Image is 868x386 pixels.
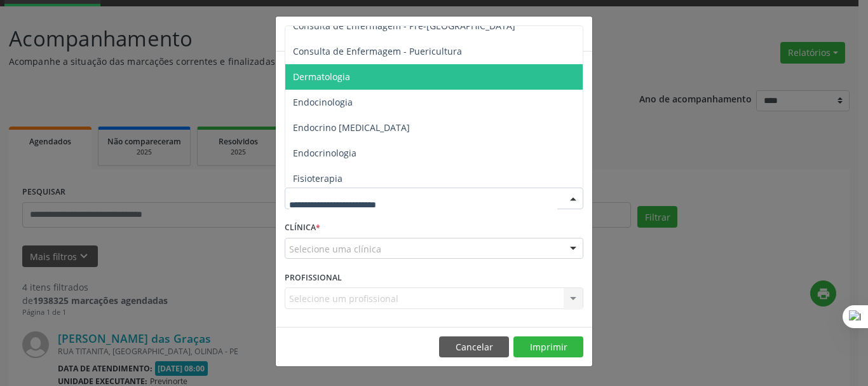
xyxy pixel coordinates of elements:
[285,25,430,42] h5: Relatório de agendamentos
[285,218,320,238] label: CLÍNICA
[567,17,592,48] button: Close
[293,71,350,83] span: Dermatologia
[289,242,381,256] span: Selecione uma clínica
[293,96,353,108] span: Endocinologia
[293,147,356,159] span: Endocrinologia
[439,336,509,358] button: Cancelar
[513,336,583,358] button: Imprimir
[293,20,515,32] span: Consulta de Enfermagem - Pré-[GEOGRAPHIC_DATA]
[293,172,342,184] span: Fisioterapia
[285,268,342,287] label: PROFISSIONAL
[293,45,462,57] span: Consulta de Enfermagem - Puericultura
[293,121,410,134] span: Endocrino [MEDICAL_DATA]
